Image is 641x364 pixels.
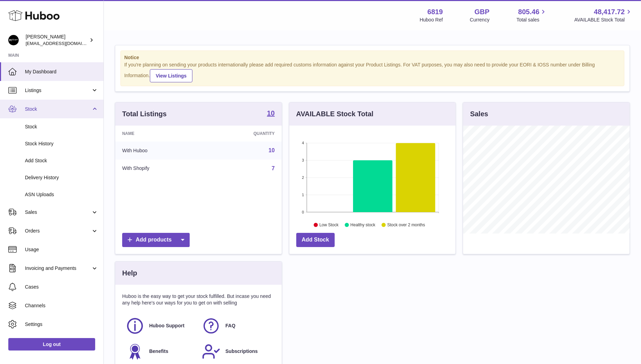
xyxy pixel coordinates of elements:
[420,17,443,23] div: Huboo Ref
[25,124,98,130] span: Stock
[25,87,91,94] span: Listings
[225,348,258,355] span: Subscriptions
[296,109,373,119] h3: AVAILABLE Stock Total
[25,265,91,272] span: Invoicing and Payments
[25,157,98,164] span: Add Stock
[149,348,168,355] span: Benefits
[594,7,625,17] span: 48,417.72
[124,54,621,61] strong: Notice
[225,322,235,329] span: FAQ
[269,147,275,153] a: 10
[122,293,275,306] p: Huboo is the easy way to get your stock fulfilled. But incase you need any help here's our ways f...
[115,160,205,178] td: With Shopify
[115,142,205,160] td: With Huboo
[202,342,271,361] a: Subscriptions
[115,126,205,142] th: Name
[25,228,91,234] span: Orders
[267,110,274,117] strong: 10
[202,317,271,335] a: FAQ
[267,110,274,118] a: 10
[25,209,91,216] span: Sales
[26,34,88,47] div: [PERSON_NAME]
[427,7,443,17] strong: 6819
[475,7,489,17] strong: GBP
[302,158,304,162] text: 3
[25,302,98,309] span: Channels
[25,246,98,253] span: Usage
[302,193,304,197] text: 1
[25,106,91,112] span: Stock
[518,7,539,17] span: 805.46
[470,109,488,119] h3: Sales
[387,222,425,227] text: Stock over 2 months
[516,7,547,23] a: 805.46 Total sales
[350,222,376,227] text: Healthy stock
[149,322,184,329] span: Huboo Support
[25,174,98,181] span: Delivery History
[122,109,167,119] h3: Total Listings
[205,126,281,142] th: Quantity
[124,62,621,82] div: If you're planning on sending your products internationally please add required customs informati...
[8,35,19,45] img: amar@mthk.com
[319,222,339,227] text: Low Stock
[25,191,98,198] span: ASN Uploads
[574,7,633,23] a: 48,417.72 AVAILABLE Stock Total
[150,69,192,82] a: View Listings
[296,233,335,247] a: Add Stock
[126,342,195,361] a: Benefits
[122,269,137,278] h3: Help
[25,284,98,290] span: Cases
[126,317,195,335] a: Huboo Support
[8,338,95,351] a: Log out
[25,321,98,328] span: Settings
[25,69,98,75] span: My Dashboard
[302,210,304,214] text: 0
[26,40,102,46] span: [EMAIL_ADDRESS][DOMAIN_NAME]
[272,165,275,171] a: 7
[122,233,190,247] a: Add products
[574,17,633,23] span: AVAILABLE Stock Total
[302,141,304,145] text: 4
[516,17,547,23] span: Total sales
[25,140,98,147] span: Stock History
[302,175,304,180] text: 2
[470,17,490,23] div: Currency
